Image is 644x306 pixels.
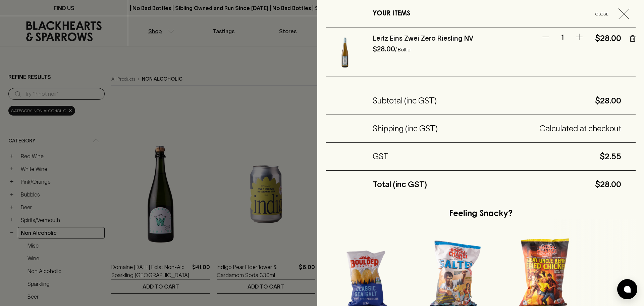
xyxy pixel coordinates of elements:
h5: GST [373,151,388,162]
h5: Total (inc GST) [373,179,427,190]
h5: Subtotal (inc GST) [373,95,437,106]
h5: Calculated at checkout [438,123,621,134]
p: 1 [552,33,573,42]
img: bubble-icon [624,286,631,293]
h5: Feeling Snacky? [449,209,513,219]
p: / Bottle [395,47,410,52]
h5: $28.00 [594,33,621,44]
h5: $28.00 [437,95,621,106]
h6: YOUR ITEMS [373,8,410,19]
h5: $2.55 [388,151,621,162]
img: Leitz Eins Zwei Zero Riesling NV [326,33,364,72]
span: Close [588,10,616,17]
h6: $28.00 [373,45,395,53]
h5: $28.00 [427,179,621,190]
button: Close [588,8,635,19]
a: Leitz Eins Zwei Zero Riesling NV [373,35,473,42]
img: Boulder Canyon Jalapeno Cheddar Chips [632,275,633,275]
h5: Shipping (inc GST) [373,123,438,134]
